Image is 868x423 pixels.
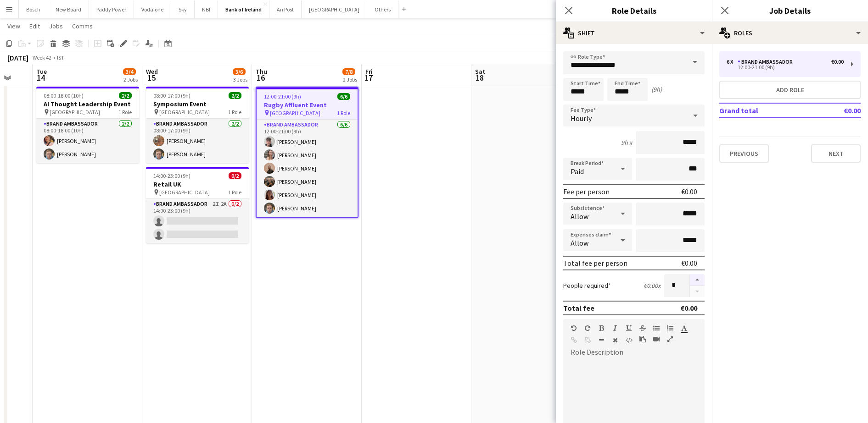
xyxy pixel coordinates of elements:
button: Italic [612,324,618,332]
div: Brand Ambassador [738,59,796,65]
div: Roles [712,22,868,44]
div: Shift [556,22,712,44]
a: View [4,20,24,32]
h3: Rugby Affluent Event [257,101,358,109]
span: [GEOGRAPHIC_DATA] [50,109,100,115]
span: Allow [571,238,588,247]
span: Sat [475,67,485,76]
div: €0.00 [680,303,697,313]
button: NBI [195,0,218,18]
span: Paid [571,167,584,176]
span: 08:00-18:00 (10h) [44,92,84,99]
label: People required [563,281,611,290]
span: 18 [474,72,485,83]
div: 9h x [621,138,632,147]
button: [GEOGRAPHIC_DATA] [302,0,367,18]
span: Hourly [571,114,592,123]
span: [GEOGRAPHIC_DATA] [159,189,210,196]
button: Underline [626,324,632,332]
span: 14 [35,72,47,83]
span: Edit [29,22,40,30]
span: Jobs [49,22,63,30]
div: 6 x [727,59,738,65]
span: 08:00-17:00 (9h) [153,92,190,99]
span: Thu [256,67,267,76]
div: €0.00 [681,187,697,196]
h3: Retail UK [146,180,249,188]
button: Previous [719,144,769,163]
button: New Board [48,0,89,18]
td: €0.00 [817,103,861,118]
div: €0.00 [831,59,844,65]
span: 16 [254,72,267,83]
div: 2 Jobs [343,76,357,83]
a: Comms [68,20,96,32]
div: 12:00-21:00 (9h) [727,65,844,70]
button: Bosch [19,0,48,18]
button: Others [367,0,398,18]
span: Allow [571,212,588,221]
button: Add role [719,81,861,99]
div: IST [57,54,64,61]
h3: AI Thought Leadership Event [36,100,139,108]
button: Next [811,144,861,163]
span: Comms [72,22,93,30]
div: 2 Jobs [123,76,138,83]
span: 15 [145,72,158,83]
h3: Symposium Event [146,100,249,108]
button: Unordered List [653,324,660,332]
h3: Job Details [712,5,868,16]
span: Week 42 [30,54,53,61]
button: Vodafone [134,0,171,18]
button: Clear Formatting [612,336,618,344]
button: HTML Code [626,336,632,344]
span: View [7,22,20,30]
div: 12:00-21:00 (9h)6/6Rugby Affluent Event [GEOGRAPHIC_DATA]1 RoleBrand Ambassador6/612:00-21:00 (9h... [256,87,358,218]
app-card-role: Brand Ambassador6/612:00-21:00 (9h)[PERSON_NAME][PERSON_NAME][PERSON_NAME][PERSON_NAME][PERSON_NA... [257,120,358,217]
h3: Role Details [556,5,712,16]
app-card-role: Brand Ambassador2/208:00-17:00 (9h)[PERSON_NAME][PERSON_NAME] [146,119,249,163]
span: 14:00-23:00 (9h) [153,172,190,179]
button: Horizontal Line [598,336,605,344]
app-job-card: 08:00-17:00 (9h)2/2Symposium Event [GEOGRAPHIC_DATA]1 RoleBrand Ambassador2/208:00-17:00 (9h)[PER... [146,87,249,163]
button: An Post [269,0,302,18]
button: Paste as plain text [639,335,646,343]
span: 1 Role [118,109,132,115]
app-job-card: 08:00-18:00 (10h)2/2AI Thought Leadership Event [GEOGRAPHIC_DATA]1 RoleBrand Ambassador2/208:00-1... [36,87,139,163]
span: 3/6 [233,68,246,75]
button: Paddy Power [89,0,134,18]
button: Bold [598,324,605,332]
span: 2/2 [229,92,241,99]
td: Grand total [719,103,817,118]
button: Sky [171,0,195,18]
div: Total fee per person [563,258,627,268]
span: 12:00-21:00 (9h) [264,93,301,100]
div: €0.00 [681,258,697,268]
span: 0/2 [229,172,241,179]
app-job-card: 14:00-23:00 (9h)0/2Retail UK [GEOGRAPHIC_DATA]1 RoleBrand Ambassador2I2A0/214:00-23:00 (9h) [146,167,249,243]
button: Strikethrough [639,324,646,332]
div: €0.00 x [644,281,661,290]
button: Insert video [653,335,660,343]
button: Bank of Ireland [218,0,269,18]
span: 1 Role [337,110,350,116]
button: Undo [571,324,577,332]
div: 3 Jobs [233,76,247,83]
span: [GEOGRAPHIC_DATA] [270,110,320,116]
app-card-role: Brand Ambassador2I2A0/214:00-23:00 (9h) [146,199,249,243]
span: Fri [365,67,373,76]
div: [DATE] [7,53,28,62]
span: 6/6 [337,93,350,100]
button: Fullscreen [667,335,673,343]
span: Wed [146,67,158,76]
span: 7/8 [342,68,355,75]
span: 1 Role [228,109,241,115]
a: Jobs [45,20,67,32]
div: Fee per person [563,187,610,196]
span: Tue [36,67,47,76]
a: Edit [26,20,44,32]
div: Total fee [563,303,594,313]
